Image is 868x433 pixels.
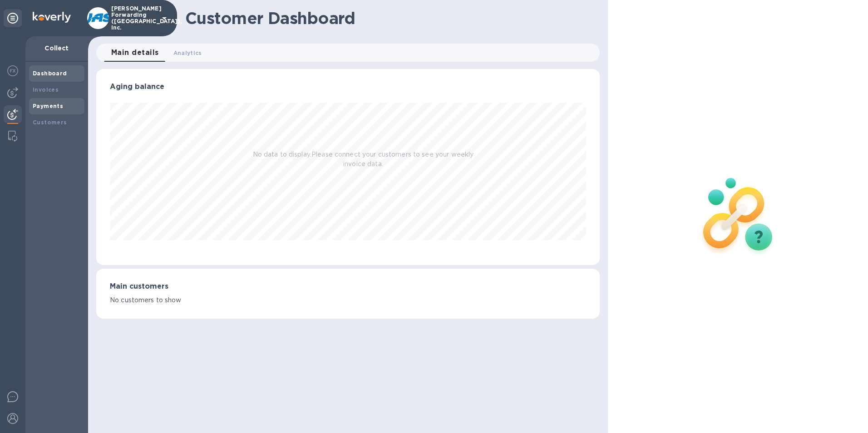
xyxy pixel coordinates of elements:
[33,70,67,77] b: Dashboard
[111,46,159,59] span: Main details
[173,48,202,58] span: Analytics
[185,9,593,28] h1: Customer Dashboard
[110,295,586,305] p: No customers to show
[110,282,586,291] h3: Main customers
[33,103,63,109] b: Payments
[4,9,22,27] div: Unpin categories
[33,44,81,53] p: Collect
[7,65,18,76] img: Foreign exchange
[111,5,157,31] p: [PERSON_NAME] Forwarding ([GEOGRAPHIC_DATA]), Inc.
[33,12,71,23] img: Logo
[33,86,59,93] b: Invoices
[33,119,67,126] b: Customers
[110,83,586,91] h3: Aging balance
